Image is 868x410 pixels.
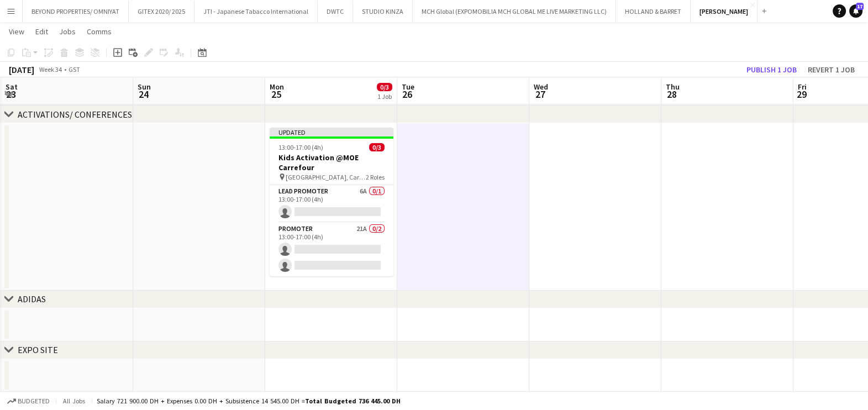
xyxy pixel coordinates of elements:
div: Salary 721 900.00 DH + Expenses 0.00 DH + Subsistence 14 545.00 DH = [97,397,401,405]
span: Thu [666,82,680,92]
span: 13:00-17:00 (4h) [278,143,323,151]
span: Week 34 [36,65,64,73]
button: STUDIO KINZA [353,1,413,22]
span: 25 [268,88,284,101]
span: View [9,27,24,36]
div: Updated [270,128,393,136]
button: MCH Global (EXPOMOBILIA MCH GLOBAL ME LIVE MARKETING LLC) [413,1,616,22]
span: 28 [664,88,680,101]
a: Jobs [55,24,80,39]
div: EXPO SITE [18,344,58,355]
button: JTI - Japanese Tabacco International [194,1,318,22]
button: HOLLAND & BARRET [616,1,691,22]
span: Sun [138,82,151,92]
button: [PERSON_NAME] [691,1,757,22]
div: GST [69,65,80,73]
span: 2 Roles [366,173,385,181]
a: 17 [849,4,862,18]
span: 24 [136,88,151,101]
span: Budgeted [18,397,50,405]
button: Budgeted [6,395,51,407]
span: Sat [6,82,18,92]
button: Revert 1 job [803,62,859,77]
span: Wed [534,82,548,92]
span: 26 [400,88,414,101]
div: [DATE] [9,64,34,75]
span: Jobs [59,27,76,36]
a: Comms [82,24,116,39]
a: Edit [31,24,52,39]
span: Tue [402,82,414,92]
span: All jobs [61,397,87,405]
button: DWTC [318,1,353,22]
div: ADIDAS [18,293,46,304]
span: 0/3 [377,83,392,91]
span: 17 [856,3,864,10]
span: Edit [35,27,48,36]
button: Publish 1 job [742,62,801,77]
span: 0/3 [369,143,385,151]
span: Fri [798,82,807,92]
span: Comms [87,27,112,36]
span: 27 [532,88,548,101]
span: Mon [270,82,284,92]
span: 23 [4,88,18,101]
span: Total Budgeted 736 445.00 DH [305,397,401,405]
app-card-role: Lead Promoter6A0/113:00-17:00 (4h) [270,185,393,223]
div: 1 Job [377,92,392,101]
h3: Kids Activation @MOE Carrefour [270,153,393,172]
span: 29 [796,88,807,101]
app-job-card: Updated13:00-17:00 (4h)0/3Kids Activation @MOE Carrefour [GEOGRAPHIC_DATA], Carrefour2 RolesLead ... [270,128,393,276]
app-card-role: Promoter21A0/213:00-17:00 (4h) [270,223,393,276]
button: BEYOND PROPERTIES/ OMNIYAT [23,1,129,22]
button: GITEX 2020/ 2025 [129,1,194,22]
div: ACTIVATIONS/ CONFERENCES [18,109,132,120]
span: [GEOGRAPHIC_DATA], Carrefour [286,173,366,181]
a: View [4,24,29,39]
